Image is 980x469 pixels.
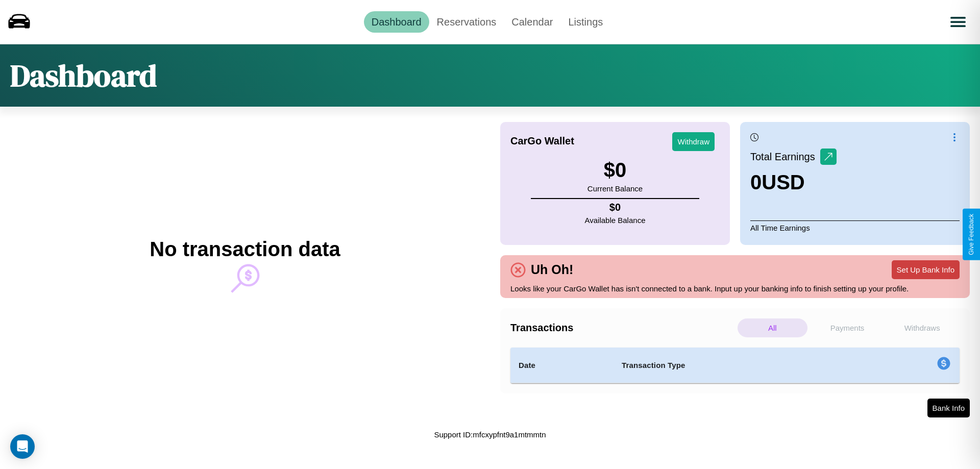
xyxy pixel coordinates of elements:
[813,318,883,337] p: Payments
[585,202,646,213] h4: $ 0
[622,359,853,372] h4: Transaction Type
[150,238,340,261] h2: No transaction data
[519,359,605,372] h4: Date
[587,159,643,182] h3: $ 0
[10,55,157,96] h1: Dashboard
[927,399,970,417] button: Bank Info
[510,282,960,295] p: Looks like your CarGo Wallet has isn't connected to a bank. Input up your banking info to finish ...
[587,182,643,195] p: Current Balance
[738,318,807,337] p: All
[968,214,975,255] div: Give Feedback
[526,262,578,277] h4: Uh Oh!
[364,11,429,33] a: Dashboard
[750,220,960,235] p: All Time Earnings
[750,171,837,194] h3: 0 USD
[510,322,735,334] h4: Transactions
[560,11,610,33] a: Listings
[887,318,957,337] p: Withdraws
[10,434,35,459] div: Open Intercom Messenger
[892,260,960,279] button: Set Up Bank Info
[429,11,504,33] a: Reservations
[434,428,546,441] p: Support ID: mfcxypfnt9a1mtmmtn
[750,147,820,166] p: Total Earnings
[585,213,646,227] p: Available Balance
[672,132,715,151] button: Withdraw
[944,8,972,36] button: Open menu
[504,11,560,33] a: Calendar
[510,135,574,147] h4: CarGo Wallet
[510,348,960,383] table: simple table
